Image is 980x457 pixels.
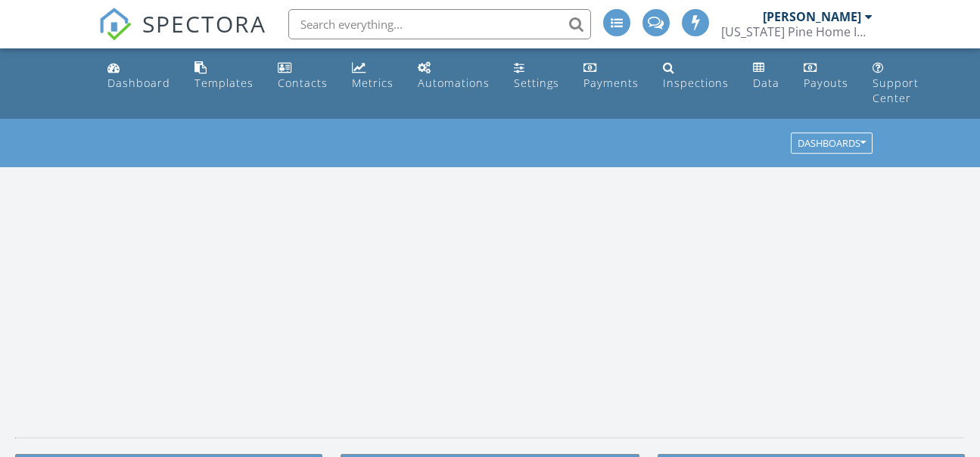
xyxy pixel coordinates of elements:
a: Settings [508,54,565,98]
a: Payments [577,54,645,98]
div: Payments [583,76,639,90]
a: Payouts [798,54,854,98]
a: Dashboard [101,54,176,98]
a: Contacts [272,54,334,98]
div: Inspections [663,76,729,90]
img: The Best Home Inspection Software - Spectora [98,8,132,41]
a: Inspections [657,54,735,98]
a: Data [747,54,786,98]
input: Search everything... [288,9,591,39]
div: Payouts [804,76,848,90]
div: [PERSON_NAME] [763,9,861,24]
div: Contacts [278,76,328,90]
a: Metrics [346,54,400,98]
span: SPECTORA [142,8,266,39]
div: Data [753,76,779,90]
a: Support Center [866,54,925,113]
div: Georgia Pine Home Inspections [721,24,873,39]
div: Templates [194,76,254,90]
div: Support Center [873,76,919,105]
div: Metrics [352,76,394,90]
button: Dashboards [791,133,873,154]
div: Settings [514,76,559,90]
a: Templates [188,54,260,98]
div: Automations [418,76,490,90]
div: Dashboard [107,76,170,90]
a: SPECTORA [98,20,266,52]
a: Automations (Advanced) [412,54,496,98]
div: Dashboards [798,138,866,149]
